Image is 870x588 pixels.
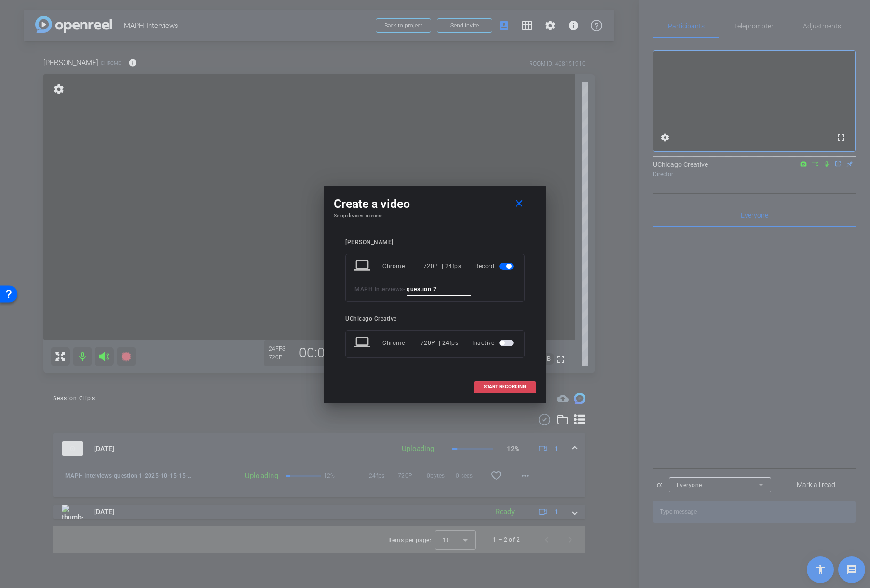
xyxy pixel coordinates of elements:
input: ENTER HERE [407,284,471,296]
span: START RECORDING [484,384,526,389]
mat-icon: laptop [354,258,372,275]
div: [PERSON_NAME] [345,239,525,246]
div: Chrome [382,334,421,352]
div: 720P | 24fps [423,258,462,275]
mat-icon: close [513,198,525,210]
div: 720P | 24fps [421,334,459,352]
span: - [403,286,406,293]
div: UChicago Creative [345,315,525,323]
div: Chrome [382,258,423,275]
span: MAPH Interviews [354,286,403,293]
div: Record [475,258,516,275]
h4: Setup devices to record [334,213,536,219]
div: Inactive [472,334,516,352]
button: START RECORDING [474,381,536,393]
div: Create a video [334,195,536,213]
mat-icon: laptop [354,334,372,352]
